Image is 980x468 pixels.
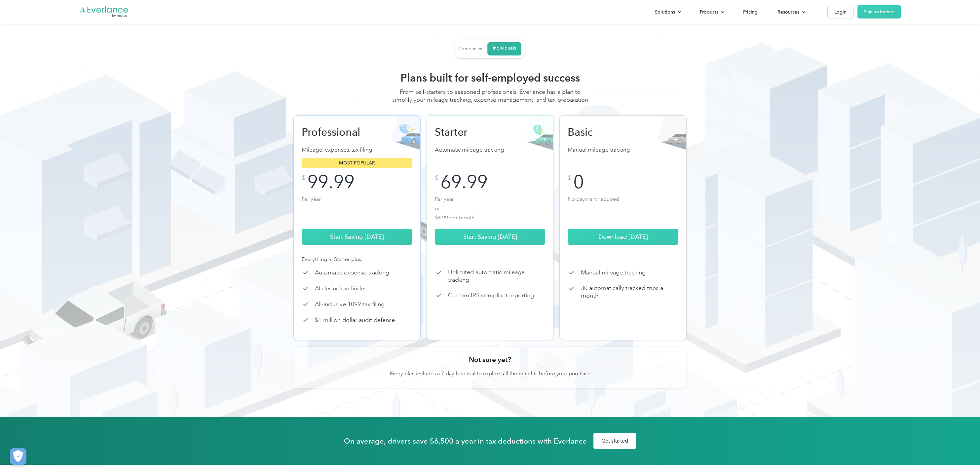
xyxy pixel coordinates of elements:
div: 69.99 [440,175,488,189]
div: Products [693,6,730,18]
div: Solutions [648,6,687,18]
p: Manual mileage tracking [581,269,646,276]
h2: Basic [568,126,637,139]
div: $ [302,175,305,181]
div: Resources [777,8,799,16]
p: Mileage, expenses, tax filing [302,145,412,155]
a: Go to homepage [79,6,129,18]
input: Submit [114,87,157,100]
p: Automatic expense tracking [315,269,389,276]
div: On average, drivers save $6,500 a year in tax deductions with Everlance [344,436,587,446]
div: $ [435,175,438,181]
div: Products [700,8,718,16]
p: Custom IRS compliant reporting [448,292,534,299]
p: Automatic mileage tracking [435,145,546,155]
a: Get started [593,433,636,449]
a: Download [DATE] [568,229,678,245]
p: Unlimited automatic mileage tracking [448,269,546,283]
a: Sign up for free [857,5,901,18]
p: AI deduction finder [315,285,366,292]
div: Most popular [302,158,412,168]
p: No payment required [568,195,678,221]
div: 0 [573,175,584,189]
p: All-inclusive 1099 tax filing [315,301,385,308]
h2: Professional [302,126,371,139]
p: Manual mileage tracking [568,145,678,155]
div: From self-starters to seasoned professionals, Everlance has a plan to simplify your mileage track... [391,88,589,110]
div: Resources [771,6,811,18]
div: 99.99 [307,175,355,189]
div: $ [568,175,571,181]
button: Cookies Settings [10,448,26,465]
h3: Not sure yet? [469,355,511,364]
div: Everything in Starter plus: [302,255,412,263]
input: Submit [114,60,157,73]
div: Individuals [493,45,516,51]
div: Login [834,8,847,16]
p: $1 million dollar audit defense [315,316,395,324]
a: Start Saving [DATE] [302,229,412,245]
p: Every plan includes a 7-day free trial to explore all the benefits before your purchase [390,370,590,378]
h2: Starter [435,126,504,139]
p: Per year or $8.99 per month [435,195,546,221]
div: Solutions [655,8,675,16]
h2: Plans built for self-employed success [391,71,589,85]
a: Start Saving [DATE] [435,229,546,245]
div: Companies [458,46,482,52]
p: Per year [302,195,412,221]
p: 30 automatically tracked trips a month [581,284,678,299]
a: Pricing [736,6,764,18]
div: Pricing [743,8,758,16]
a: Login [827,6,853,18]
